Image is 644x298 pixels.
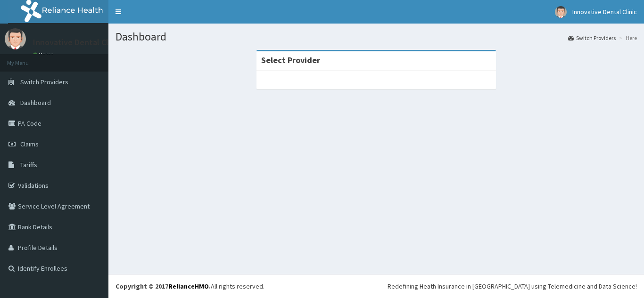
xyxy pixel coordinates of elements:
h1: Dashboard [116,31,637,43]
a: RelianceHMO [168,282,209,290]
img: User Image [5,28,26,49]
span: Tariffs [20,161,37,169]
div: Redefining Heath Insurance in [GEOGRAPHIC_DATA] using Telemedicine and Data Science! [388,282,637,291]
strong: Select Provider [261,55,320,65]
footer: All rights reserved. [108,274,644,298]
a: Online [33,51,56,58]
span: Switch Providers [20,78,68,86]
p: Innovative Dental Clinic [33,38,121,47]
span: Innovative Dental Clinic [572,8,637,16]
li: Here [617,34,637,42]
span: Dashboard [20,98,51,107]
a: Switch Providers [568,34,616,42]
img: User Image [555,6,567,18]
span: Claims [20,140,39,148]
strong: Copyright © 2017 . [116,282,211,290]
